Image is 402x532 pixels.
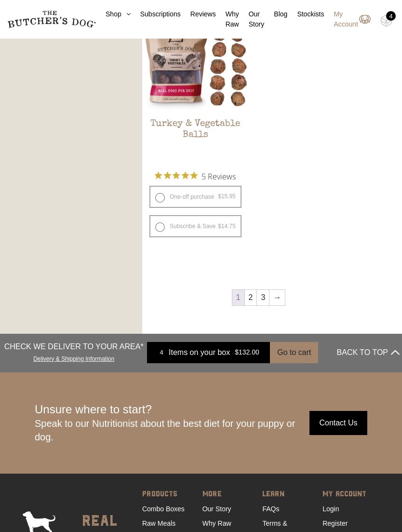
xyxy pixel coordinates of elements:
a: Our Story [239,9,265,29]
button: BACK TO TOP [337,341,400,364]
a: Why Raw [216,9,239,29]
span: MORE [202,488,258,502]
span: PRODUCTS [142,488,198,502]
span: Items on your box [169,347,230,358]
p: CHECK WE DELIVER TO YOUR AREA* [4,341,144,353]
label: One-off purchase [149,186,241,208]
span: $ [218,223,221,230]
a: → [269,290,285,305]
bdi: 132.00 [235,348,259,356]
a: Delivery & Shipping Information [33,353,114,362]
a: FAQs [262,505,279,513]
div: 4 [386,11,396,21]
div: 4 [154,348,169,357]
bdi: 15.95 [218,193,236,200]
label: Subscribe & Save [149,215,241,237]
a: Blog [264,9,287,19]
span: Page 1 [232,290,244,305]
button: Go to cart [270,342,318,363]
a: Raw Meals [142,519,175,527]
span: MY ACCOUNT [322,488,378,502]
a: Our Story [202,505,231,513]
a: Login [322,505,339,513]
a: Combo Boxes [142,505,185,513]
input: Contact Us [309,411,367,435]
a: Subscriptions [131,9,181,19]
a: Stockists [287,9,324,19]
span: 5 Reviews [201,169,236,183]
a: Why Raw [202,519,231,527]
a: 4 Items on your box $132.00 [147,342,270,363]
a: Reviews [181,9,216,19]
span: Speak to our Nutritionist about the best diet for your puppy or dog. [35,418,295,442]
span: LEARN [262,488,318,502]
a: Register [322,519,348,527]
div: Unsure where to start? [35,403,309,443]
img: Turkey & Vegetable Balls [142,4,249,111]
a: My Account [324,9,371,29]
span: $ [218,193,221,200]
button: Rated 5 out of 5 stars from 5 reviews. Jump to reviews. [155,169,236,183]
a: Shop [96,9,131,19]
a: Page 3 [257,290,269,305]
img: TBD_Cart-Empty.png [380,14,392,27]
a: Page 2 [245,290,257,305]
a: Turkey & Vegetable BallsTurkey & Vegetable Balls [142,4,249,164]
span: $ [235,348,239,356]
h2: Turkey & Vegetable Balls [142,119,249,164]
bdi: 14.75 [218,223,236,230]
